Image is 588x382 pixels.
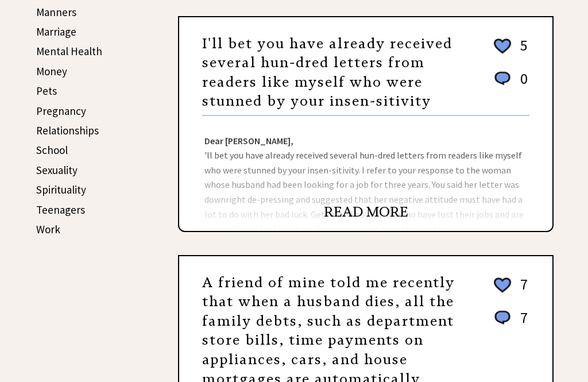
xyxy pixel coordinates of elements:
td: 5 [514,36,528,68]
a: Money [36,64,67,78]
td: 7 [514,275,528,307]
a: Sexuality [36,163,78,177]
div: 'll bet you have already received several hun-dred letters from readers like myself who were stun... [179,116,552,231]
a: Pets [36,84,57,98]
img: message_round%201.png [492,70,513,88]
a: Work [36,222,60,236]
td: 7 [514,308,528,338]
a: Teenagers [36,203,85,217]
a: READ MORE [324,203,408,221]
a: Marriage [36,25,76,38]
a: I'll bet you have already received several hun-dred letters from readers like myself who were stu... [202,35,452,110]
img: heart_outline%202.png [492,36,513,56]
a: Spirituality [36,183,86,196]
a: Mental Health [36,44,102,58]
strong: Dear [PERSON_NAME], [204,135,293,146]
a: Relationships [36,124,99,137]
a: Pregnancy [36,104,86,118]
img: message_round%201.png [492,308,513,327]
td: 0 [514,69,528,99]
img: heart_outline%202.png [492,275,513,295]
a: School [36,143,68,157]
a: Manners [36,5,76,19]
